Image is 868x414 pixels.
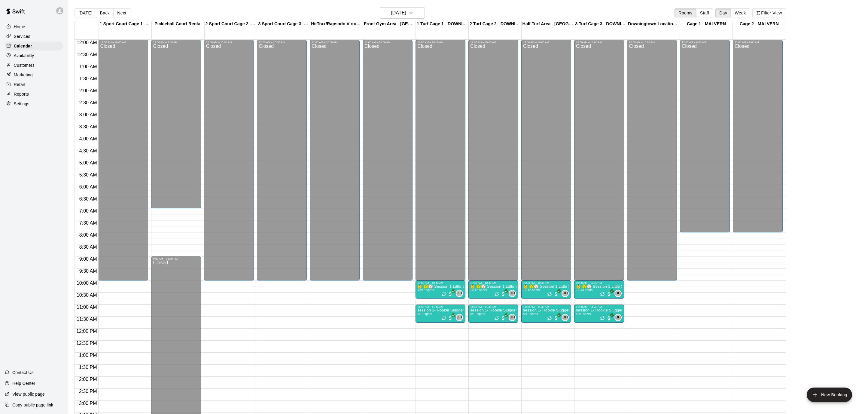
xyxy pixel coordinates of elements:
span: DH [510,290,515,296]
div: 12:00 AM – 8:00 AM [735,41,781,44]
span: 10:00 AM [75,281,99,286]
div: 12:00 AM – 10:00 AM: Closed [363,40,413,281]
span: Recurring event [600,292,605,296]
span: 12/13 spots filled [470,288,487,292]
span: 12/13 spots filled [576,288,592,292]
span: 1:00 AM [78,64,99,69]
div: Retail [5,80,63,89]
div: 12:00 AM – 8:00 AM [682,41,728,44]
div: Cage 2 - MALVERN [733,21,786,27]
span: 6:30 AM [78,196,99,201]
p: Contact Us [12,370,34,376]
div: 10:00 AM – 10:45 AM [470,281,516,284]
button: Week [731,8,750,17]
span: 5/10 spots filled [470,312,485,316]
div: Dana Henry [509,314,516,321]
button: Day [715,8,731,17]
div: 10:00 AM – 10:45 AM [523,281,569,284]
span: Dana Henry [564,314,569,321]
div: 12:00 AM – 10:00 AM: Closed [468,40,518,281]
span: 4:00 AM [78,136,99,141]
div: 12:00 AM – 10:00 AM [259,41,305,44]
span: 5:30 AM [78,172,99,177]
div: Dana Henry [456,314,463,321]
div: Dana Henry [614,290,622,297]
div: 12:00 AM – 10:00 AM: Closed [204,40,254,281]
span: Recurring event [494,292,499,296]
span: DH [457,290,462,296]
div: HitTrax/Rapsodo Virtual Reality Rental Cage - 16'x35' [310,21,363,27]
div: 10:00 AM – 10:45 AM: 👶 🥎⚾️ Session 1 Little Sluggers- Tee ball program 3 & 4 year olds [468,281,518,299]
div: 11:00 AM – 11:45 AM [470,305,516,308]
span: 1:30 PM [78,365,99,370]
span: 6:00 AM [78,184,99,189]
div: Marketing [5,70,63,79]
span: Dana Henry [617,290,622,297]
div: Closed [735,44,781,235]
div: 12:00 AM – 10:00 AM [364,41,411,44]
div: 10:00 AM – 10:45 AM: 👶 🥎⚾️ Session 1 Little Sluggers- Tee ball program 3 & 4 year olds [416,281,465,299]
span: 5/10 spots filled [576,312,591,316]
div: Closed [364,44,411,283]
p: Help Center [12,380,35,386]
p: View public page [12,391,45,397]
div: Closed [417,44,464,283]
span: Dana Henry [511,314,516,321]
span: All customers have paid [500,315,506,321]
span: 3:00 PM [78,401,99,406]
div: Closed [206,44,252,283]
div: 1 Sport Court Cage 1 - DOWNINGTOWN [99,21,152,27]
div: Dana Henry [562,290,569,297]
div: 9:00 AM – 11:59 PM [153,257,199,260]
span: 11:00 AM [75,305,99,310]
span: DH [457,314,462,320]
div: Dana Henry [562,314,569,321]
div: Front Gym Area - [GEOGRAPHIC_DATA] [363,21,416,27]
a: Services [5,32,63,41]
div: Cage 1 - MALVERN [680,21,733,27]
p: Customers [14,62,35,68]
h6: [DATE] [391,9,406,17]
span: All customers have paid [500,291,506,297]
button: Filter View [752,8,786,17]
div: 12:00 AM – 10:00 AM [312,41,358,44]
div: Closed [682,44,728,235]
div: Home [5,22,63,31]
div: Pickleball Court Rental [152,21,205,27]
button: Staff [696,8,713,17]
span: 12:30 PM [75,341,98,346]
div: 12:00 AM – 10:00 AM: Closed [627,40,677,281]
div: 11:00 AM – 11:45 AM [523,305,569,308]
span: 12:00 AM [75,40,99,45]
span: Dana Henry [564,290,569,297]
div: 3 Turf Cage 3 - DOWNINGTOWN [574,21,627,27]
span: Recurring event [600,316,605,320]
div: 12:00 AM – 10:00 AM [629,41,675,44]
p: Reports [14,91,29,97]
div: 12:00 AM – 10:00 AM [100,41,146,44]
span: 4:30 AM [78,148,99,153]
div: 12:00 AM – 10:00 AM: Closed [310,40,360,281]
span: 12/13 spots filled [417,288,434,292]
div: 12:00 AM – 8:00 AM: Closed [680,40,730,232]
span: All customers have paid [447,315,453,321]
div: Closed [153,44,199,210]
div: 11:00 AM – 11:45 AM: session 1- Rookie Sluggers- tee ball-- 5 & 6 year olds [416,305,465,323]
span: Recurring event [494,316,499,320]
span: DH [510,314,515,320]
div: Customers [5,61,63,70]
div: 11:00 AM – 11:45 AM [417,305,464,308]
div: 3 Sport Court Cage 3 - DOWNINGTOWN [257,21,310,27]
span: All customers have paid [553,291,559,297]
a: Settings [5,99,63,108]
button: Next [113,8,130,17]
div: 10:00 AM – 10:45 AM: 👶 🥎⚾️ Session 1 Little Sluggers- Tee ball program 3 & 4 year olds [574,281,624,299]
span: All customers have paid [606,315,612,321]
button: [DATE] [380,7,425,19]
div: Closed [470,44,516,283]
div: 10:00 AM – 10:45 AM: 👶 🥎⚾️ Session 1 Little Sluggers- Tee ball program 3 & 4 year olds [521,281,571,299]
div: 12:00 AM – 10:00 AM: Closed [257,40,307,281]
div: 2 Turf Cage 2 - DOWNINGTOWN [469,21,522,27]
span: 1:30 AM [78,76,99,81]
